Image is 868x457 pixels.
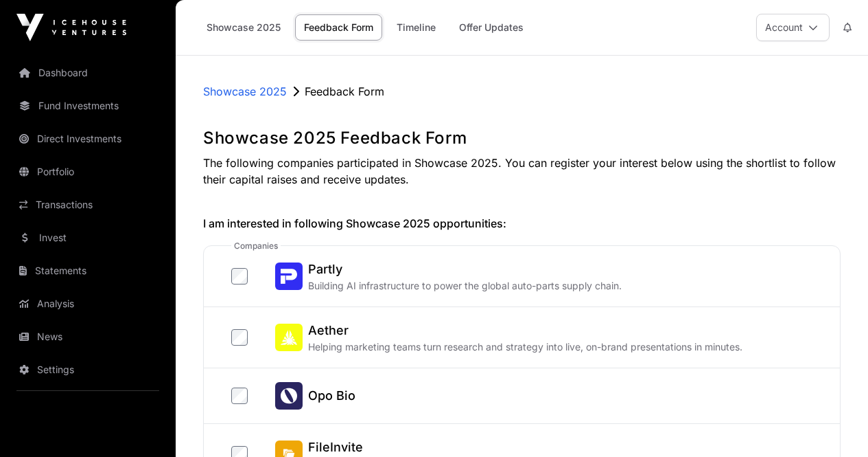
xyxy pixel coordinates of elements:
a: Transactions [11,190,165,220]
a: Showcase 2025 [198,14,290,41]
a: Showcase 2025 [203,83,287,100]
a: Offer Updates [450,14,532,41]
a: Timeline [388,14,445,41]
h2: Partly [308,260,622,279]
p: The following companies participated in Showcase 2025. You can register your interest below using... [203,155,841,188]
p: Building AI infrastructure to power the global auto-parts supply chain. [308,279,622,293]
button: Account [756,14,830,41]
img: Aether [275,324,303,351]
h2: Aether [308,321,742,340]
h1: Showcase 2025 Feedback Form [203,127,841,149]
h2: FileInvite [308,438,597,457]
input: PartlyPartlyBuilding AI infrastructure to power the global auto-parts supply chain. [231,268,248,285]
a: Settings [11,355,165,385]
img: Icehouse Ventures Logo [16,14,126,41]
a: News [11,322,165,352]
a: Feedback Form [295,14,382,41]
span: companies [231,241,281,252]
a: Fund Investments [11,91,165,121]
input: Opo BioOpo Bio [231,388,248,404]
h2: Opo Bio [308,386,355,405]
a: Portfolio [11,157,165,187]
img: Opo Bio [275,382,303,410]
h2: I am interested in following Showcase 2025 opportunities: [203,215,841,232]
p: Helping marketing teams turn research and strategy into live, on-brand presentations in minutes. [308,340,742,354]
a: Analysis [11,289,165,319]
a: Invest [11,223,165,253]
a: Statements [11,256,165,286]
a: Dashboard [11,58,165,88]
img: Partly [275,263,303,290]
p: Feedback Form [305,83,384,100]
a: Direct Investments [11,124,165,154]
input: AetherAetherHelping marketing teams turn research and strategy into live, on-brand presentations ... [231,329,248,346]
